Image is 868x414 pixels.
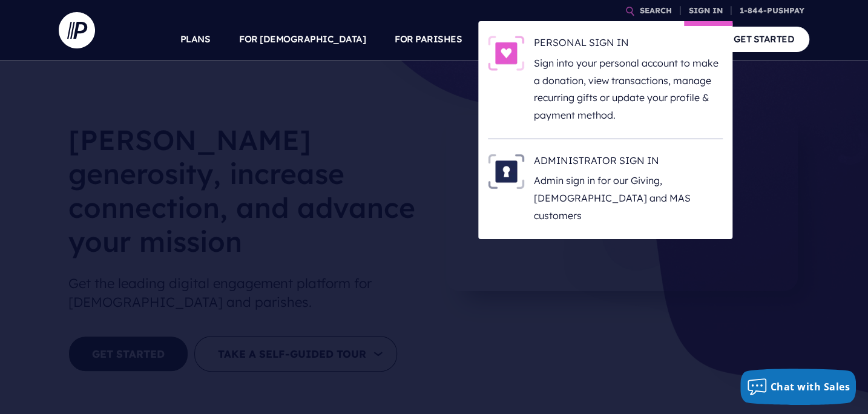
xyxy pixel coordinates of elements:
a: EXPLORE [574,18,616,61]
p: Admin sign in for our Giving, [DEMOGRAPHIC_DATA] and MAS customers [534,172,723,224]
h6: PERSONAL SIGN IN [534,36,723,54]
a: FOR [DEMOGRAPHIC_DATA] [239,18,366,61]
a: PLANS [180,18,211,61]
a: FOR PARISHES [395,18,462,61]
h6: ADMINISTRATOR SIGN IN [534,154,723,172]
a: GET STARTED [718,27,810,51]
img: PERSONAL SIGN IN - Illustration [488,36,524,71]
a: SOLUTIONS [491,18,545,61]
span: Chat with Sales [771,380,850,393]
img: ADMINISTRATOR SIGN IN - Illustration [488,154,524,189]
p: Sign into your personal account to make a donation, view transactions, manage recurring gifts or ... [534,54,723,124]
button: Chat with Sales [740,369,856,405]
a: PERSONAL SIGN IN - Illustration PERSONAL SIGN IN Sign into your personal account to make a donati... [488,36,723,124]
a: ADMINISTRATOR SIGN IN - Illustration ADMINISTRATOR SIGN IN Admin sign in for our Giving, [DEMOGRA... [488,154,723,225]
a: COMPANY [645,18,689,61]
